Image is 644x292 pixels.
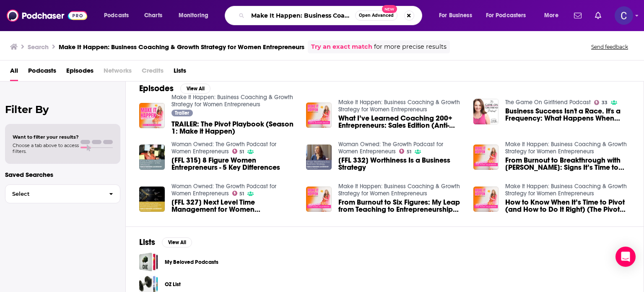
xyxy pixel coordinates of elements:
button: View All [180,84,210,94]
a: From Burnout to Breakthrough with Charlee Rutten: Signs It’s Time to Pivot Your Business (The Piv... [505,157,630,171]
button: open menu [480,9,538,22]
a: My Beloved Podcasts [165,258,218,267]
a: Podcasts [28,64,56,81]
a: What I’ve Learned Coaching 200+ Entrepreneurs: Sales Edition (Anti-Sleaze Sales, Ep. 7) [338,115,463,129]
span: Trailer [175,110,189,116]
button: open menu [98,9,140,22]
span: More [544,10,558,21]
a: Lists [174,64,186,81]
button: Show profile menu [615,6,633,25]
span: 51 [239,150,244,154]
button: Send feedback [589,43,631,50]
a: Make It Happen: Business Coaching & Growth Strategy for Women Entrepreneurs [338,183,460,197]
span: All [10,64,18,81]
a: Show notifications dropdown [592,8,605,23]
button: Select [5,184,120,203]
span: Credits [142,64,164,81]
span: Monitoring [179,10,208,21]
span: Want to filter your results? [13,134,79,140]
img: Business Success Isn't a Race. It's a Frequency: What Happens When Strategy Isn't the Answer Anymore [473,99,499,124]
a: 51 [232,149,244,154]
a: [FFL 327] Next Level Time Management for Women Entrepreneurs [171,199,296,213]
a: Business Success Isn't a Race. It's a Frequency: What Happens When Strategy Isn't the Answer Anymore [505,108,630,122]
span: From Burnout to Breakthrough with [PERSON_NAME]: Signs It’s Time to Pivot Your Business (The Pivo... [505,157,630,171]
a: 51 [232,191,244,196]
a: Podchaser - Follow, Share and Rate Podcasts [7,8,87,24]
span: Choose a tab above to access filters. [13,142,79,154]
a: EpisodesView All [139,83,210,94]
span: For Business [439,10,472,21]
a: Show notifications dropdown [571,8,585,23]
a: Woman Owned: The Growth Podcast for Women Entrepreneurs [171,183,276,197]
span: Podcasts [104,10,129,21]
h2: Episodes [139,83,174,94]
h3: Make It Happen: Business Coaching & Growth Strategy for Women Entrepreneurs [59,43,304,51]
img: [FFL 327] Next Level Time Management for Women Entrepreneurs [139,187,165,212]
img: [FFL 332] Worthiness Is a Business Strategy [306,145,332,170]
div: Open Intercom Messenger [615,247,636,267]
span: for more precise results [374,42,447,52]
a: From Burnout to Six Figures: My Leap from Teaching to Entrepreneurship (The Pivot Playbook, Ep. 7) [338,199,463,213]
p: Saved Searches [5,171,120,179]
img: How to Know When It’s Time to Pivot (and How to Do It Right) (The Pivot Playbook, Ep. 2) [473,187,499,212]
a: Make It Happen: Business Coaching & Growth Strategy for Women Entrepreneurs [505,183,627,197]
img: From Burnout to Six Figures: My Leap from Teaching to Entrepreneurship (The Pivot Playbook, Ep. 7) [306,187,332,212]
h2: Filter By [5,103,120,116]
a: 33 [594,100,608,105]
span: Open Advanced [359,13,394,18]
span: New [382,5,397,13]
input: Search podcasts, credits, & more... [248,9,355,22]
a: ListsView All [139,237,192,247]
span: Logged in as publicityxxtina [615,6,633,25]
button: open menu [538,9,569,22]
a: Charts [139,9,167,22]
h2: Lists [139,237,155,247]
span: Networks [104,64,132,81]
button: Open AdvancedNew [355,11,397,21]
button: View All [162,237,192,247]
span: 33 [602,101,608,105]
img: TRAILER: The Pivot Playbook (Season 1: Make it Happen) [139,103,165,129]
a: Episodes [66,64,93,81]
span: 51 [239,192,244,196]
a: Try an exact match [311,42,372,52]
a: Woman Owned: The Growth Podcast for Women Entrepreneurs [171,141,276,155]
span: For Podcasters [486,10,526,21]
a: TRAILER: The Pivot Playbook (Season 1: Make it Happen) [171,121,296,135]
a: [FFL 332] Worthiness Is a Business Strategy [338,157,463,171]
a: Make It Happen: Business Coaching & Growth Strategy for Women Entrepreneurs [338,99,460,113]
span: Charts [144,10,162,21]
div: Search podcasts, credits, & more... [233,6,430,25]
a: OZ List [165,280,181,289]
a: How to Know When It’s Time to Pivot (and How to Do It Right) (The Pivot Playbook, Ep. 2) [505,199,630,213]
img: [FFL 315] 8 Figure Women Entrepreneurs - 5 Key Differences [139,145,165,170]
h3: Search [28,43,49,51]
a: 51 [399,149,411,154]
button: open menu [433,9,483,22]
button: open menu [173,9,219,22]
a: What I’ve Learned Coaching 200+ Entrepreneurs: Sales Edition (Anti-Sleaze Sales, Ep. 7) [306,103,332,128]
a: [FFL 315] 8 Figure Women Entrepreneurs - 5 Key Differences [171,157,296,171]
a: My Beloved Podcasts [139,253,158,271]
a: Make It Happen: Business Coaching & Growth Strategy for Women Entrepreneurs [505,141,627,155]
img: From Burnout to Breakthrough with Charlee Rutten: Signs It’s Time to Pivot Your Business (The Piv... [473,145,499,170]
span: 51 [407,150,411,154]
